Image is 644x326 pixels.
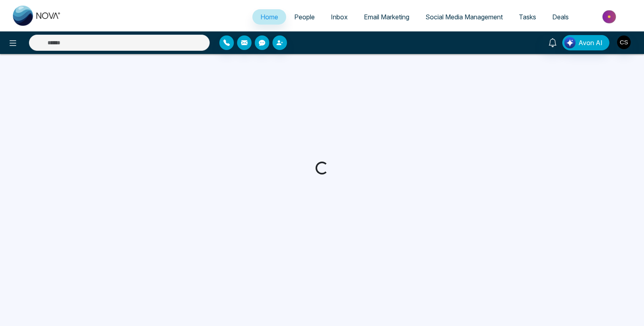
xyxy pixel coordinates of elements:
[364,13,409,21] span: Email Marketing
[286,9,323,25] a: People
[294,13,315,21] span: People
[562,35,609,50] button: Avon AI
[13,6,61,26] img: Nova CRM Logo
[252,9,286,25] a: Home
[578,38,603,48] span: Avon AI
[564,37,576,48] img: Lead Flow
[552,13,569,21] span: Deals
[519,13,536,21] span: Tasks
[511,9,544,25] a: Tasks
[331,13,348,21] span: Inbox
[417,9,511,25] a: Social Media Management
[617,35,631,49] img: User Avatar
[425,13,503,21] span: Social Media Management
[581,8,639,26] img: Market-place.gif
[356,9,417,25] a: Email Marketing
[260,13,278,21] span: Home
[323,9,356,25] a: Inbox
[544,9,577,25] a: Deals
